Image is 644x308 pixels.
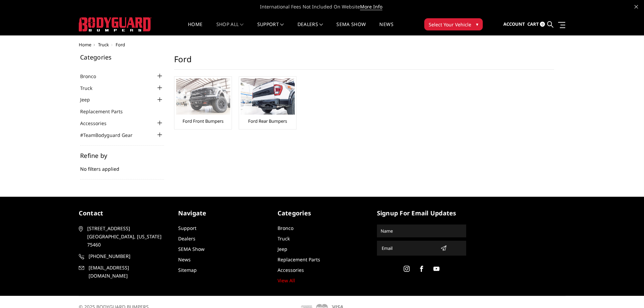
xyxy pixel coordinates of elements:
[278,209,367,218] h5: Categories
[80,152,164,180] div: No filters applied
[257,22,284,35] a: Support
[116,42,125,48] span: Ford
[360,3,382,10] a: More Info
[610,276,644,308] iframe: Chat Widget
[80,96,98,103] a: Jeep
[248,118,287,124] a: Ford Rear Bumpers
[87,224,166,249] span: [STREET_ADDRESS] [GEOGRAPHIC_DATA], [US_STATE] 75460
[80,54,164,60] h5: Categories
[278,256,320,263] a: Replacement Parts
[80,85,101,92] a: Truck
[98,42,109,48] a: Truck
[503,15,525,33] a: Account
[79,252,168,260] a: [PHONE_NUMBER]
[336,22,366,35] a: SEMA Show
[80,73,104,80] a: Bronco
[89,252,167,260] span: [PHONE_NUMBER]
[80,152,164,159] h5: Refine by
[178,235,195,242] a: Dealers
[503,21,525,27] span: Account
[378,226,465,236] input: Name
[527,21,539,27] span: Cart
[424,18,483,30] button: Select Your Vehicle
[377,209,466,218] h5: signup for email updates
[297,22,323,35] a: Dealers
[80,108,131,115] a: Replacement Parts
[278,225,293,231] a: Bronco
[540,22,545,27] span: 0
[379,243,438,254] input: Email
[278,267,304,273] a: Accessories
[188,22,202,35] a: Home
[527,15,545,33] a: Cart 0
[79,42,91,48] a: Home
[278,277,295,284] a: View All
[429,21,471,28] span: Select Your Vehicle
[278,246,287,252] a: Jeep
[79,264,168,280] a: [EMAIL_ADDRESS][DOMAIN_NAME]
[89,264,167,280] span: [EMAIL_ADDRESS][DOMAIN_NAME]
[216,22,244,35] a: shop all
[79,17,151,31] img: BODYGUARD BUMPERS
[178,256,191,263] a: News
[278,235,290,242] a: Truck
[79,209,168,218] h5: contact
[183,118,223,124] a: Ford Front Bumpers
[178,209,267,218] h5: Navigate
[476,21,478,28] span: ▾
[379,22,393,35] a: News
[174,54,554,70] h1: Ford
[80,132,141,139] a: #TeamBodyguard Gear
[178,225,196,231] a: Support
[80,120,115,127] a: Accessories
[178,267,197,273] a: Sitemap
[178,246,205,252] a: SEMA Show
